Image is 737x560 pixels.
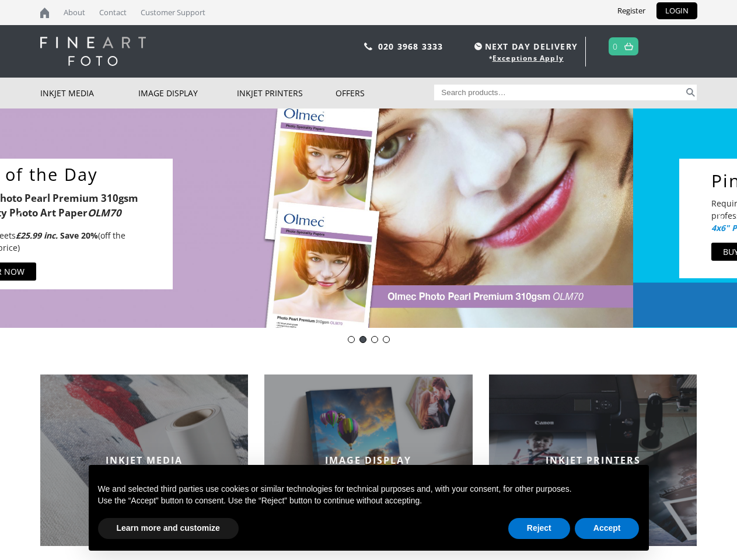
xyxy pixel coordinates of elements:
[575,518,640,539] button: Accept
[98,484,640,495] p: We and selected third parties use cookies or similar technologies for technical purposes and, wit...
[237,78,336,108] a: Inkjet Printers
[16,230,58,241] i: £25.99 inc.
[336,78,434,108] a: Offers
[98,495,640,507] p: Use the “Accept” button to consent. Use the “Reject” button to continue without accepting.
[98,518,239,539] button: Learn more and customize
[383,336,390,343] div: pinch book
[40,78,139,108] a: Inkjet Media
[489,454,697,467] h2: INKJET PRINTERS
[609,2,654,19] a: Register
[684,85,697,100] button: Search
[40,454,249,467] h2: INKJET MEDIA
[371,336,378,343] div: Innova-general
[624,43,633,50] img: basket.svg
[656,2,697,19] a: LOGIN
[359,336,366,343] div: Deal of the Day - Innova IFA12
[613,38,618,55] a: 0
[9,209,27,228] img: previous arrow
[60,230,98,241] b: Save 20%
[493,53,564,63] a: Exceptions Apply
[345,334,392,345] div: Choose slide to display.
[710,209,728,228] img: next arrow
[434,85,684,100] input: Search products…
[138,78,237,108] a: Image Display
[40,37,146,66] img: logo-white.svg
[348,336,355,343] div: DOTD - OLM70 - Photo Pearl Premium 310gsm
[88,206,121,219] i: OLM70
[471,40,578,53] span: NEXT DAY DELIVERY
[364,43,372,50] img: phone.svg
[378,41,443,52] a: 020 3968 3333
[474,43,482,50] img: time.svg
[508,518,570,539] button: Reject
[264,454,473,467] h2: IMAGE DISPLAY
